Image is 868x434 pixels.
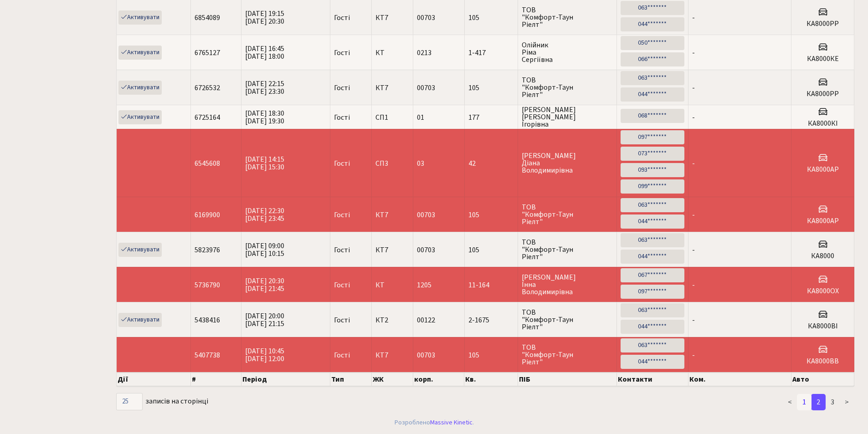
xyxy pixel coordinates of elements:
[795,119,850,128] h5: КА8000КІ
[118,10,162,25] a: Активувати
[245,44,284,61] span: [DATE] 16:45 [DATE] 18:00
[468,160,514,167] span: 42
[692,245,695,255] span: -
[195,280,220,290] span: 5736790
[522,106,613,128] span: [PERSON_NAME] [PERSON_NAME] Ігорівна
[375,317,409,324] span: КТ2
[118,110,162,124] a: Активувати
[417,210,435,220] span: 00703
[195,48,220,58] span: 6765127
[692,112,695,123] span: -
[245,9,284,26] span: [DATE] 19:15 [DATE] 20:30
[334,352,350,359] span: Гості
[522,344,613,366] span: ТОВ "Комфорт-Таун Ріелт"
[795,165,850,174] h5: КА8000АР
[375,211,409,219] span: КТ7
[417,13,435,23] span: 00703
[417,245,435,255] span: 00703
[245,206,284,224] span: [DATE] 22:30 [DATE] 23:45
[395,418,474,428] div: Розроблено .
[334,84,350,92] span: Гості
[791,373,854,386] th: Авто
[522,239,613,260] span: ТОВ "Комфорт-Таун Ріелт"
[118,313,162,327] a: Активувати
[375,84,409,92] span: КТ7
[825,394,840,410] a: 3
[116,393,208,410] label: записів на сторінці
[468,114,514,121] span: 177
[334,317,350,324] span: Гості
[795,90,850,98] h5: КА8000РР
[468,211,514,219] span: 105
[375,14,409,21] span: КТ7
[417,280,431,290] span: 1205
[195,13,220,23] span: 6854089
[795,322,850,331] h5: КА8000ВІ
[468,49,514,56] span: 1-417
[195,158,220,168] span: 6545608
[795,55,850,63] h5: КА8000КЕ
[839,394,854,410] a: >
[688,373,792,386] th: Ком.
[195,210,220,220] span: 6169900
[245,79,284,97] span: [DATE] 22:15 [DATE] 23:30
[375,114,409,121] span: СП1
[468,14,514,21] span: 105
[245,154,284,172] span: [DATE] 14:15 [DATE] 15:30
[692,158,695,168] span: -
[811,394,826,410] a: 2
[468,281,514,289] span: 11-164
[468,246,514,254] span: 105
[782,394,797,410] a: <
[195,245,220,255] span: 5823976
[795,252,850,260] h5: КА8000
[116,393,143,410] select: записів на сторінці
[518,373,617,386] th: ПІБ
[245,311,284,329] span: [DATE] 20:00 [DATE] 21:15
[522,6,613,28] span: ТОВ "Комфорт-Таун Ріелт"
[375,352,409,359] span: КТ7
[692,210,695,220] span: -
[334,281,350,289] span: Гості
[375,281,409,289] span: КТ
[617,373,688,386] th: Контакти
[692,83,695,93] span: -
[372,373,413,386] th: ЖК
[245,108,284,126] span: [DATE] 18:30 [DATE] 19:30
[195,315,220,325] span: 5438416
[334,14,350,21] span: Гості
[522,77,613,98] span: ТОВ "Комфорт-Таун Ріелт"
[468,84,514,92] span: 105
[522,152,613,174] span: [PERSON_NAME] Діана Володимирівна
[241,373,330,386] th: Період
[692,48,695,58] span: -
[417,315,435,325] span: 00122
[330,373,372,386] th: Тип
[795,217,850,225] h5: КА8000АР
[118,81,162,95] a: Активувати
[375,246,409,254] span: КТ7
[522,204,613,225] span: ТОВ "Комфорт-Таун Ріелт"
[118,46,162,60] a: Активувати
[797,394,812,410] a: 1
[795,357,850,366] h5: КА8000ВВ
[195,83,220,93] span: 6726532
[334,211,350,219] span: Гості
[191,373,241,386] th: #
[468,317,514,324] span: 2-1675
[375,160,409,167] span: СП3
[795,287,850,296] h5: КА8000ОХ
[245,346,284,364] span: [DATE] 10:45 [DATE] 12:00
[795,20,850,28] h5: КА8000РР
[692,13,695,23] span: -
[195,350,220,360] span: 5407738
[245,241,284,259] span: [DATE] 09:00 [DATE] 10:15
[334,160,350,167] span: Гості
[334,49,350,56] span: Гості
[692,315,695,325] span: -
[195,112,220,123] span: 6725164
[413,373,465,386] th: корп.
[245,276,284,294] span: [DATE] 20:30 [DATE] 21:45
[334,114,350,121] span: Гості
[118,243,162,257] a: Активувати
